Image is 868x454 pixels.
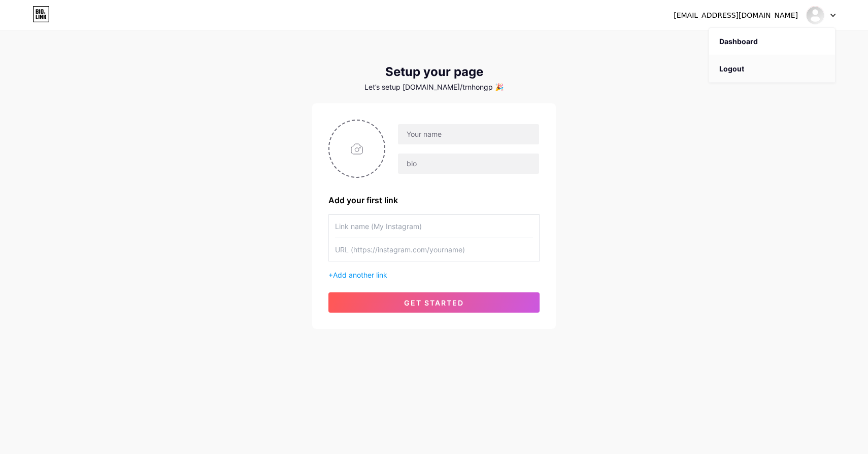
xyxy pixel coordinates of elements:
button: get started [328,292,540,313]
input: URL (https://instagram.com/yourname) [335,238,533,261]
div: Add your first link [328,194,540,206]
div: [EMAIL_ADDRESS][DOMAIN_NAME] [674,10,798,21]
a: Dashboard [709,28,835,55]
div: Setup your page [312,65,556,79]
img: Trần Hoàng Phúc [806,6,825,25]
li: Logout [709,55,835,83]
div: Let’s setup [DOMAIN_NAME]/trnhongp 🎉 [312,83,556,91]
div: + [328,270,540,280]
input: Link name (My Instagram) [335,215,533,238]
input: Your name [398,124,539,144]
input: bio [398,154,539,174]
span: get started [404,298,464,307]
span: Add another link [333,271,387,279]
